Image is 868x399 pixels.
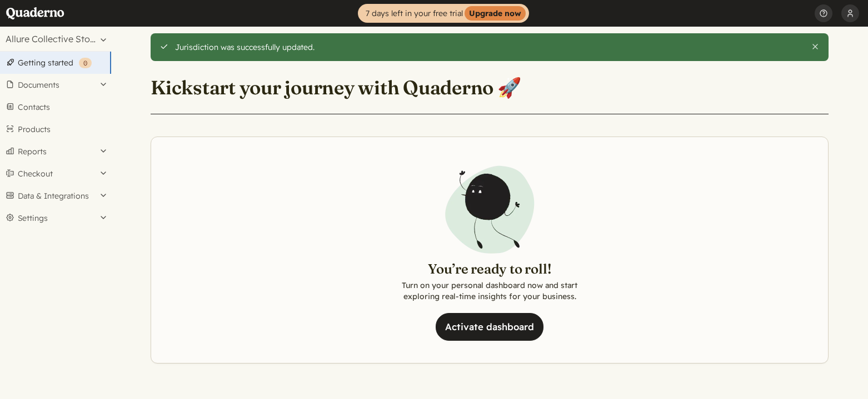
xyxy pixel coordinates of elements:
p: Turn on your personal dashboard now and start exploring real-time insights for your business. [401,280,578,302]
button: Close this alert [811,42,820,51]
strong: Upgrade now [465,6,526,21]
h2: You’re ready to roll! [401,260,578,277]
img: Illustration of Qoodle jumping [440,159,540,260]
h1: Kickstart your journey with Quaderno 🚀 [151,75,521,100]
a: Activate dashboard [436,313,543,341]
a: 7 days left in your free trialUpgrade now [358,4,529,23]
span: 0 [83,59,87,67]
div: Jurisdiction was successfully updated. [175,42,802,52]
